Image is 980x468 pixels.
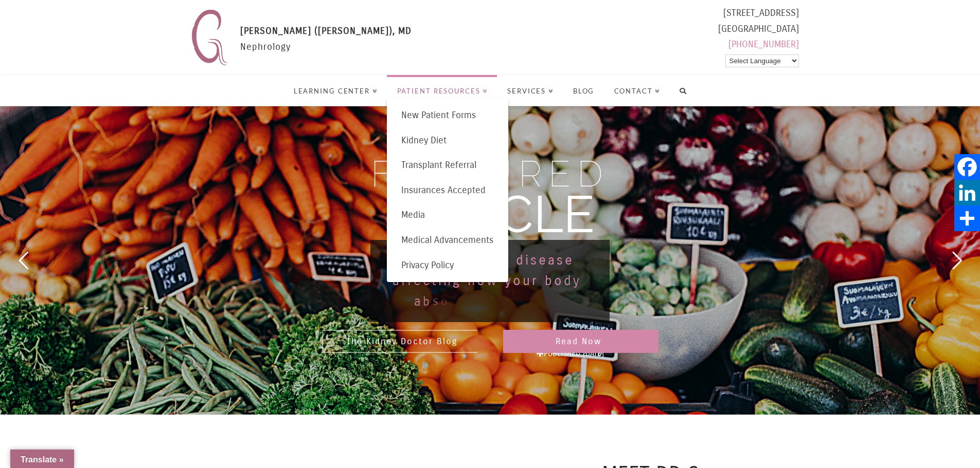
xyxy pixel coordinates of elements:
a: Transplant Referral [387,153,509,178]
a: Insurances Accepted [387,178,509,203]
a: Contact [604,75,670,106]
div: u [523,271,532,291]
span: Kidney Diet [401,135,447,146]
div: d [516,250,525,271]
div: o [554,271,564,291]
a: Medical Advancements [387,228,509,253]
select: Language Translate Widget [725,54,799,67]
div: [STREET_ADDRESS] [GEOGRAPHIC_DATA] [718,5,799,57]
a: [PHONE_NUMBER] [728,39,799,50]
div: y [505,271,513,291]
div: The Kidney Doctor Blog [322,330,482,353]
a: Blog [563,75,604,106]
div: ? [552,293,559,310]
div: n [528,293,535,310]
span: Contact [614,88,661,95]
div: FEATURED [371,140,610,207]
a: New Patient Forms [387,103,509,128]
img: Nephrology [187,5,233,69]
div: e [519,293,526,310]
span: Patient Resources [397,88,488,95]
span: New Patient Forms [401,109,476,121]
div: s [530,250,539,271]
div: PUBLISHED [DATE] [537,348,604,359]
div: ARTICLE [386,181,595,248]
div: t [500,293,505,310]
div: t [537,293,542,310]
span: Medical Advancements [401,234,493,246]
div: Nephrology [240,23,412,69]
a: Patient Resources [387,75,497,106]
div: r [451,293,456,310]
span: Transplant Referral [401,159,476,171]
span: Services [507,88,554,95]
div: s [433,292,440,311]
div: e [565,250,574,271]
div: n [482,293,489,310]
div: d [564,271,573,291]
div: a [548,250,557,271]
a: Privacy Policy [387,253,509,278]
span: [PERSON_NAME] ([PERSON_NAME]), MD [240,25,412,36]
div: Powered by [718,52,799,69]
span: Blog [573,88,595,95]
a: Learning Center [283,75,387,106]
span: Insurances Accepted [401,184,486,196]
div: b [423,292,432,311]
div: s [544,293,550,310]
a: Kidney Diet [387,128,509,153]
div: s [557,250,565,271]
span: Media [401,209,425,220]
div: r [532,271,539,291]
div: u [491,293,498,310]
a: Media [387,202,509,228]
div: o [441,293,449,310]
div: a [414,292,422,312]
div: r [506,293,511,310]
div: o [513,271,523,291]
a: Facebook [954,154,980,180]
div: b [545,271,554,291]
div: Read Now [499,330,658,353]
span: Privacy Policy [401,259,454,271]
a: Services [497,75,563,106]
div: y [573,271,581,291]
span: Translate » [21,455,64,464]
div: i [525,250,530,271]
div: i [513,293,517,310]
a: LinkedIn [954,180,980,205]
div: s [467,293,474,310]
span: Learning Center [294,88,378,95]
div: e [539,250,548,271]
div: b [458,293,465,310]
